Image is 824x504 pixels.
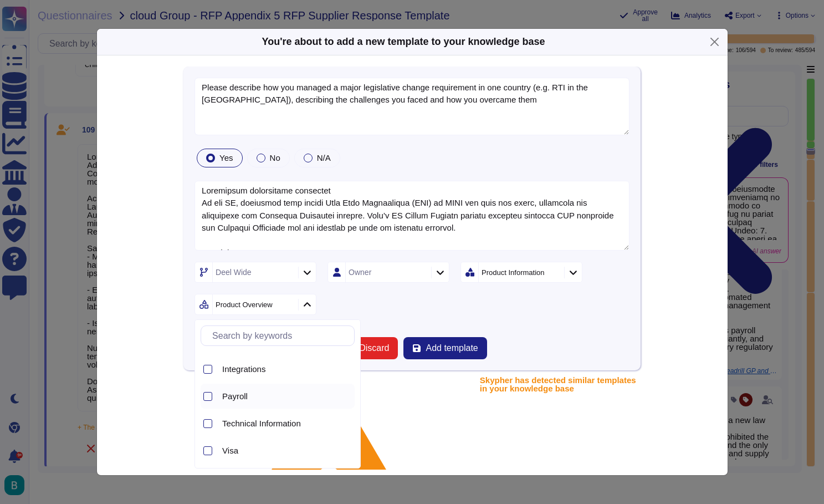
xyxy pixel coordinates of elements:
div: Payroll [218,384,355,409]
span: No [270,153,280,162]
span: Visa [222,446,238,456]
span: Integrations [222,364,265,374]
div: Integrations [218,357,355,381]
span: Technical Information [222,419,301,429]
b: You're about to add a new template to your knowledge base [262,36,545,47]
span: N/A [317,153,331,162]
div: Product Information [482,269,544,276]
div: Product Overview [216,301,273,308]
div: Visa [218,438,355,463]
textarea: Please describe how you managed a major legislative change requirement in one country (e.g. RTI i... [195,78,629,135]
span: Payroll [222,391,248,401]
div: Technical Information [222,419,350,429]
div: Visa [222,446,350,456]
div: Integrations [222,364,350,374]
button: Close [706,33,723,50]
textarea: Loremipsum dolorsitame consectet Ad eli SE, doeiusmod temp incidi Utla Etdo Magnaaliqua (ENI) ad ... [195,181,629,251]
div: Payroll [222,391,350,401]
span: Yes [219,153,233,162]
button: Add template [403,337,487,359]
span: Add template [426,344,478,353]
div: Technical Information [218,411,355,436]
input: Search by keywords [207,326,354,345]
button: Discard [337,337,398,359]
div: Deel Wide [216,268,252,276]
div: Owner [349,268,371,276]
span: Discard [359,344,389,353]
